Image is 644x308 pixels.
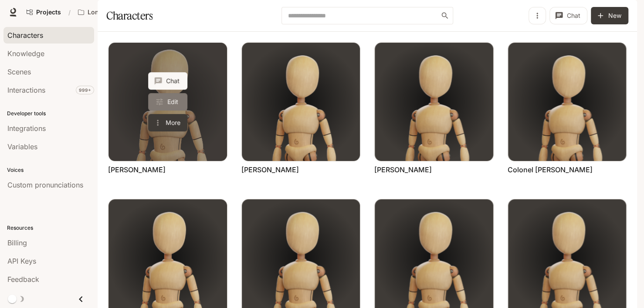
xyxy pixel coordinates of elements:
button: Chat with Caroline Bingley [148,72,187,90]
a: Go to projects [23,3,65,21]
img: Charlotte Lucas [375,43,493,161]
button: New [591,7,628,24]
p: Longbourn [88,9,121,16]
button: More actions [148,114,187,131]
button: Open workspace menu [74,3,135,21]
img: Colonel Fitzwilliam [508,43,627,161]
button: Chat [549,7,587,24]
span: Projects [36,9,61,16]
a: Edit Caroline Bingley [148,93,187,110]
a: Colonel [PERSON_NAME] [508,165,593,174]
a: [PERSON_NAME] [374,165,432,174]
a: Caroline Bingley [108,43,227,161]
div: / [65,8,74,17]
a: [PERSON_NAME] [241,165,299,174]
a: [PERSON_NAME] [108,165,166,174]
img: Charles Bingley [242,43,360,161]
h1: Characters [106,7,153,24]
